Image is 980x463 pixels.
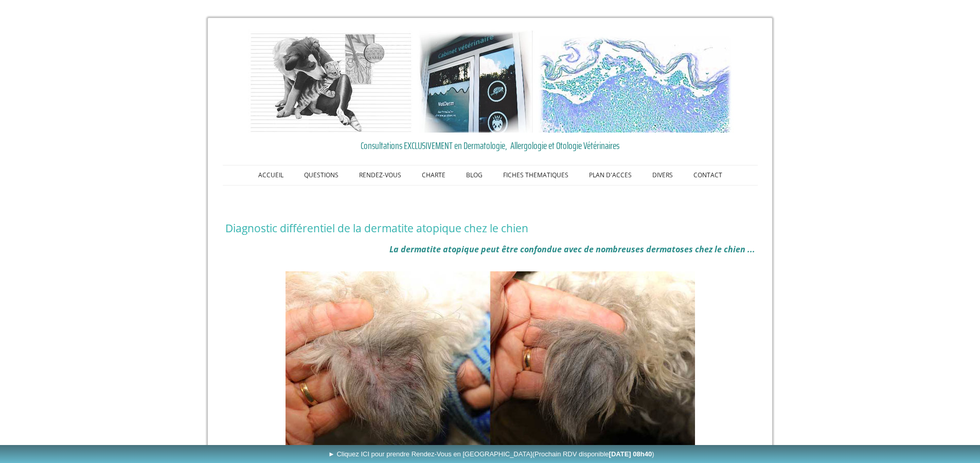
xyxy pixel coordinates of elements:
span: ► Cliquez ICI pour prendre Rendez-Vous en [GEOGRAPHIC_DATA] [328,450,654,458]
a: CHARTE [412,165,456,185]
a: CONTACT [683,165,733,185]
span: (Prochain RDV disponible ) [532,450,654,458]
a: RENDEZ-VOUS [349,165,412,185]
a: PLAN D'ACCES [579,165,642,185]
a: Consultations EXCLUSIVEMENT en Dermatologie, Allergologie et Otologie Vétérinaires [225,138,755,153]
a: BLOG [456,165,493,185]
a: QUESTIONS [294,165,349,185]
a: FICHES THEMATIQUES [493,165,579,185]
em: La dermatite atopique peut être confondue avec de nombreuses dermatoses chez le chien ... [389,244,755,255]
a: DIVERS [642,165,683,185]
b: [DATE] 08h40 [609,450,652,458]
a: ACCUEIL [248,165,294,185]
h1: Diagnostic différentiel de la dermatite atopique chez le chien [225,221,755,235]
